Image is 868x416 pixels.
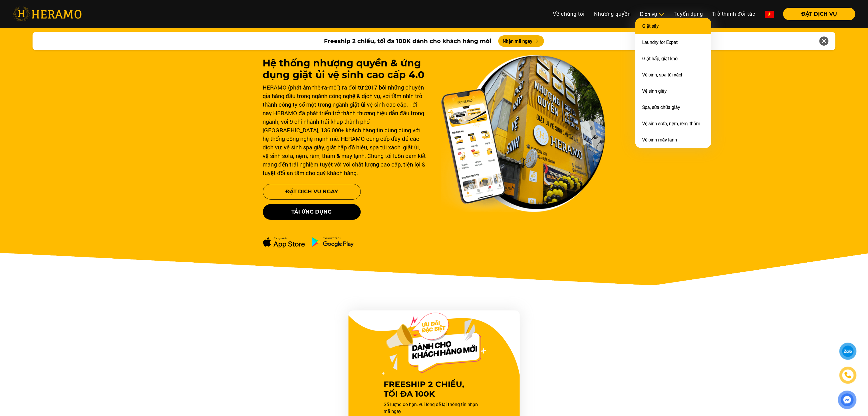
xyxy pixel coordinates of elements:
a: Vệ sinh sofa, nệm, rèm, thảm [642,121,700,126]
img: ch-dowload [312,237,354,247]
button: Nhận mã ngay [498,35,544,47]
button: Tải ứng dụng [263,204,361,220]
div: Dịch vụ [640,10,664,18]
img: Offer Header [382,313,486,375]
a: Vệ sinh giày [642,88,667,94]
a: Trở thành đối tác [708,8,760,20]
a: Giặt hấp, giặt khô [642,56,678,61]
img: banner [441,55,605,212]
h3: FREESHIP 2 CHIỀU, TỐI ĐA 100K [384,380,484,399]
span: Freeship 2 chiều, tối đa 100K dành cho khách hàng mới [324,37,492,45]
a: Về chúng tôi [548,8,589,20]
a: Spa, sửa chữa giày [642,105,680,110]
img: vn-flag.png [765,11,774,18]
a: Laundry for Expat [642,40,678,45]
a: ĐẶT DỊCH VỤ [779,11,855,17]
a: Giặt sấy [642,23,659,29]
a: Nhượng quyền [589,8,635,20]
a: Vệ sinh, spa túi xách [642,72,684,78]
img: heramo-logo.png [13,7,82,21]
img: subToggleIcon [658,12,664,17]
div: HERAMO (phát âm “hê-ra-mô”) ra đời từ 2017 bởi những chuyên gia hàng đầu trong ngành công nghệ & ... [263,83,427,177]
img: phone-icon [845,372,851,378]
a: Vệ sinh máy lạnh [642,137,677,143]
h1: Hệ thống nhượng quyền & ứng dụng giặt ủi vệ sinh cao cấp 4.0 [263,57,427,81]
button: ĐẶT DỊCH VỤ [783,8,855,20]
p: Số lượng có hạn, vui lòng để lại thông tin nhận mã ngay [384,401,484,415]
img: apple-dowload [263,237,305,248]
button: Đặt Dịch Vụ Ngay [263,184,361,200]
a: phone-icon [840,368,856,383]
a: Tuyển dụng [669,8,708,20]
